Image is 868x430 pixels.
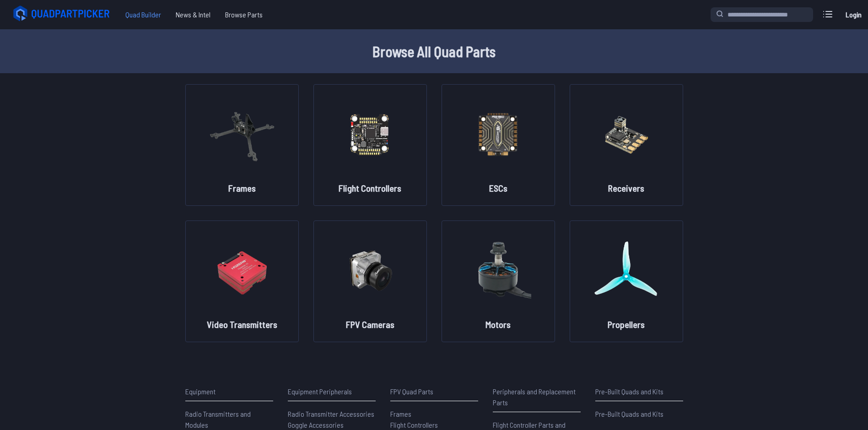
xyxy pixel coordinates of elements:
[118,5,168,24] a: Quad Builder
[390,409,411,418] span: Frames
[442,220,555,342] a: image of categoryMotors
[485,318,511,331] h2: Motors
[168,5,218,24] a: News & Intel
[228,182,256,194] h2: Frames
[313,220,427,342] a: image of categoryFPV Cameras
[207,318,277,331] h2: Video Transmitters
[141,40,727,62] h1: Browse All Quad Parts
[465,94,531,174] img: image of category
[209,230,275,311] img: image of category
[465,230,531,311] img: image of category
[337,230,403,311] img: image of category
[593,94,659,174] img: image of category
[593,230,659,311] img: image of category
[288,386,376,397] p: Equipment Peripherals
[390,386,478,397] p: FPV Quad Parts
[390,408,478,419] a: Frames
[218,5,270,24] a: Browse Parts
[489,182,507,194] h2: ESCs
[595,409,663,418] span: Pre-Built Quads and Kits
[595,408,683,419] a: Pre-Built Quads and Kits
[337,94,403,174] img: image of category
[313,84,427,206] a: image of categoryFlight Controllers
[608,318,645,331] h2: Propellers
[288,408,376,419] a: Radio Transmitter Accessories
[608,182,644,194] h2: Receivers
[185,84,299,206] a: image of categoryFrames
[185,409,251,429] span: Radio Transmitters and Modules
[185,220,299,342] a: image of categoryVideo Transmitters
[570,220,683,342] a: image of categoryPropellers
[442,84,555,206] a: image of categoryESCs
[288,420,344,429] span: Goggle Accessories
[288,409,374,418] span: Radio Transmitter Accessories
[346,318,394,331] h2: FPV Cameras
[209,94,275,174] img: image of category
[595,386,683,397] p: Pre-Built Quads and Kits
[390,420,438,429] span: Flight Controllers
[570,84,683,206] a: image of categoryReceivers
[493,386,581,408] p: Peripherals and Replacement Parts
[185,386,273,397] p: Equipment
[842,5,864,24] a: Login
[339,182,401,194] h2: Flight Controllers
